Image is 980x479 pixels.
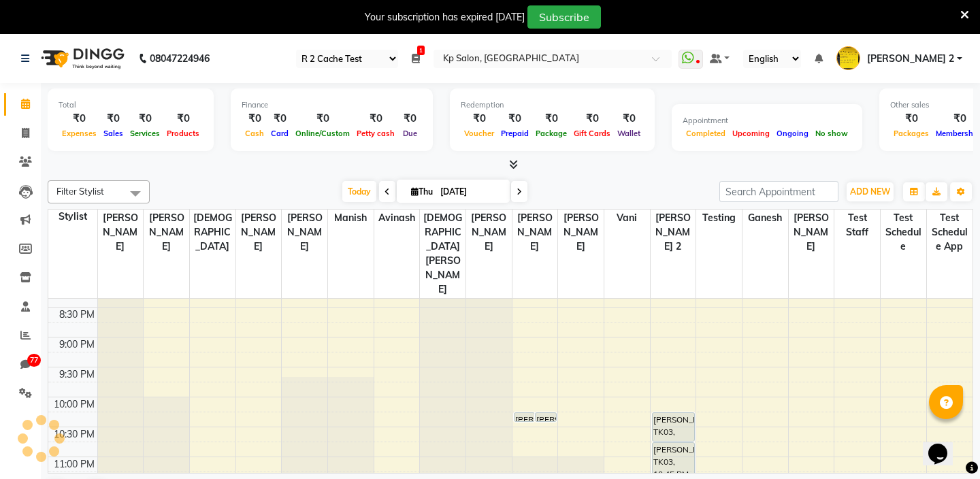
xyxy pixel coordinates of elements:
span: Vani [604,210,650,227]
span: [PERSON_NAME] [466,210,512,255]
div: 8:30 PM [56,308,97,322]
span: Gift Cards [570,129,614,138]
div: ₹0 [242,111,267,127]
span: Products [163,129,203,138]
span: Online/Custom [292,129,353,138]
div: ₹0 [532,111,570,127]
div: Your subscription has expired [DATE] [365,10,525,24]
span: 1 [417,46,425,55]
span: Package [532,129,570,138]
div: 11:00 PM [51,457,97,472]
div: Total [59,99,203,111]
div: ₹0 [100,111,127,127]
div: ₹0 [59,111,100,127]
div: Stylist [48,210,97,224]
span: ADD NEW [850,186,890,197]
div: ₹0 [127,111,163,127]
span: Expenses [59,129,100,138]
span: Completed [683,129,729,138]
span: Card [267,129,292,138]
iframe: chat widget [923,425,966,465]
span: [DEMOGRAPHIC_DATA] [190,210,235,255]
div: ₹0 [497,111,532,127]
span: No show [812,129,851,138]
button: Subscribe [527,5,601,29]
a: 1 [412,52,420,65]
div: ₹0 [292,111,353,127]
div: [PERSON_NAME], TK03, 10:15 PM-10:45 PM, 30 min service [653,413,694,441]
span: Services [127,129,163,138]
div: 9:30 PM [56,367,97,382]
img: Mokal Dhiraj 2 [836,46,860,70]
b: 08047224946 [150,39,210,78]
input: 2025-09-04 [436,182,504,202]
span: Test Schedule [881,210,926,255]
div: Appointment [683,115,851,127]
span: [PERSON_NAME] [512,210,558,255]
a: 77 [4,354,37,376]
span: [PERSON_NAME] [789,210,834,255]
span: Packages [890,129,932,138]
div: ₹0 [398,111,422,127]
span: [DEMOGRAPHIC_DATA][PERSON_NAME] [420,210,465,298]
div: ₹0 [614,111,644,127]
span: Sales [100,129,127,138]
span: Avinash [374,210,420,227]
span: Test schedule app [927,210,973,255]
span: Upcoming [729,129,773,138]
span: [PERSON_NAME] [98,210,144,255]
div: ₹0 [163,111,203,127]
div: [PERSON_NAME], TK01, 10:15 PM-10:25 PM, 10 min service [514,413,535,421]
span: [PERSON_NAME] 2 [651,210,696,255]
span: Due [399,129,421,138]
div: ₹0 [570,111,614,127]
div: Redemption [461,99,644,111]
span: Ganesh [742,210,788,227]
span: test staff [834,210,880,241]
div: ₹0 [353,111,398,127]
div: 10:30 PM [51,427,97,442]
span: Wallet [614,129,644,138]
span: [PERSON_NAME] [144,210,189,255]
div: ₹0 [267,111,292,127]
span: Thu [408,186,436,197]
span: Today [342,181,376,202]
span: Filter Stylist [56,186,104,197]
input: Search Appointment [719,181,838,202]
div: [PERSON_NAME], TK02, 10:15 PM-10:21 PM, 6 m test [536,413,556,421]
span: [PERSON_NAME] [282,210,327,255]
span: Manish [328,210,374,227]
span: [PERSON_NAME] 2 [867,52,954,66]
span: [PERSON_NAME] [236,210,282,255]
div: ₹0 [890,111,932,127]
div: 9:00 PM [56,337,97,352]
span: testing [696,210,742,227]
button: ADD NEW [847,182,894,201]
div: Finance [242,99,422,111]
span: 77 [27,354,41,367]
img: logo [35,39,128,78]
span: Prepaid [497,129,532,138]
div: 10:00 PM [51,397,97,412]
span: Petty cash [353,129,398,138]
div: ₹0 [461,111,497,127]
span: [PERSON_NAME] [558,210,604,255]
span: Voucher [461,129,497,138]
span: Cash [242,129,267,138]
span: Ongoing [773,129,812,138]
